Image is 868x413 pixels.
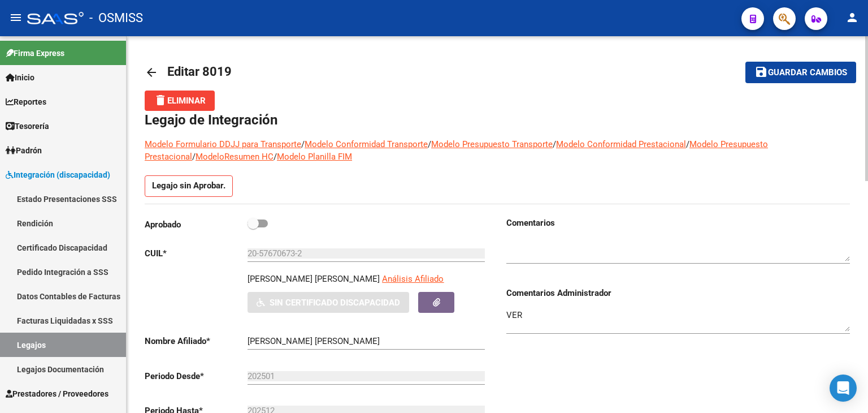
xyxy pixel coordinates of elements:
[745,62,856,83] button: Guardar cambios
[845,11,859,24] mat-icon: person
[6,120,49,132] span: Tesorería
[830,375,857,402] div: Open Intercom Messenger
[145,139,301,149] a: Modelo Formulario DDJJ para Transporte
[506,217,850,229] h3: Comentarios
[145,111,850,129] h1: Legajo de Integración
[154,96,206,106] span: Eliminar
[6,144,42,157] span: Padrón
[145,66,158,79] mat-icon: arrow_back
[145,175,233,197] p: Legajo sin Aprobar.
[768,68,847,78] span: Guardar cambios
[270,298,400,308] span: Sin Certificado Discapacidad
[89,6,143,31] span: - OSMISS
[167,64,232,79] span: Editar 8019
[431,139,553,149] a: Modelo Presupuesto Transporte
[6,169,110,181] span: Integración (discapacidad)
[6,47,64,59] span: Firma Express
[196,152,274,162] a: ModeloResumen HC
[248,273,380,285] p: [PERSON_NAME] [PERSON_NAME]
[145,218,248,231] p: Aprobado
[754,65,768,79] mat-icon: save
[248,292,409,313] button: Sin Certificado Discapacidad
[145,247,248,260] p: CUIL
[506,287,850,299] h3: Comentarios Administrador
[9,11,23,24] mat-icon: menu
[154,93,167,107] mat-icon: delete
[6,71,34,84] span: Inicio
[6,96,46,108] span: Reportes
[145,335,248,347] p: Nombre Afiliado
[145,91,215,111] button: Eliminar
[556,139,686,149] a: Modelo Conformidad Prestacional
[277,152,352,162] a: Modelo Planilla FIM
[382,274,444,284] span: Análisis Afiliado
[145,370,248,382] p: Periodo Desde
[305,139,428,149] a: Modelo Conformidad Transporte
[6,388,108,400] span: Prestadores / Proveedores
